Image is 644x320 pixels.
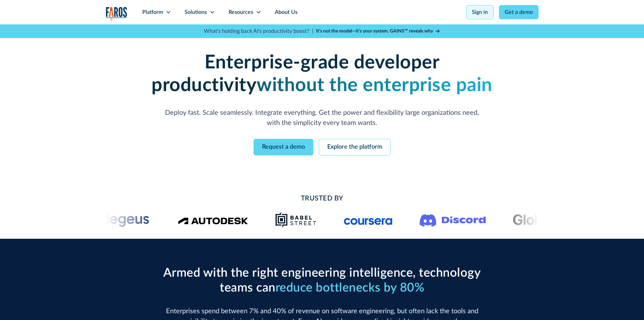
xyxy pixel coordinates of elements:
h2: Trusted By [160,193,484,204]
a: Explore the platform [319,139,391,155]
p: Deploy fast. Scale seamlessly. Integrate everything. Get the power and flexibility large organiza... [160,108,484,128]
p: What's holding back AI's productivity boost? | [204,27,313,35]
div: Resources [229,8,253,16]
img: Logo of the communication platform Discord. [420,213,486,227]
span: reduce bottlenecks by 80% [276,282,425,294]
div: Platform [142,8,163,16]
img: Logo of the design software company Autodesk. [178,215,248,225]
a: Get a demo [499,5,539,19]
strong: It’s not the model—it’s your system. GAINS™ reveals why [316,29,433,34]
img: Logo of the online learning platform Coursera. [344,214,392,225]
a: Request a demo [254,139,313,155]
a: It’s not the model—it’s your system. GAINS™ reveals why [316,28,440,35]
div: Solutions [185,8,207,16]
strong: without the enterprise pain [257,76,493,95]
h2: Armed with the right engineering intelligence, technology teams can [160,266,484,295]
strong: Enterprise-grade developer productivity [151,53,439,95]
a: home [106,7,127,21]
img: Babel Street logo png [275,212,317,228]
img: Logo of the analytics and reporting company Faros. [106,7,127,21]
a: Sign in [466,5,494,19]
